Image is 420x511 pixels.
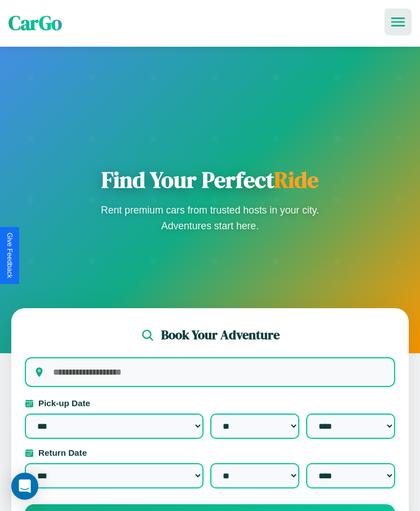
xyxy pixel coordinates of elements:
h2: Book Your Adventure [161,326,280,344]
div: Open Intercom Messenger [11,473,38,500]
label: Return Date [25,448,395,457]
span: CarGo [8,10,62,37]
div: Give Feedback [6,233,14,278]
p: Rent premium cars from trusted hosts in your city. Adventures start here. [98,202,323,234]
span: Ride [274,165,319,195]
label: Pick-up Date [25,398,395,408]
h1: Find Your Perfect [98,166,323,193]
